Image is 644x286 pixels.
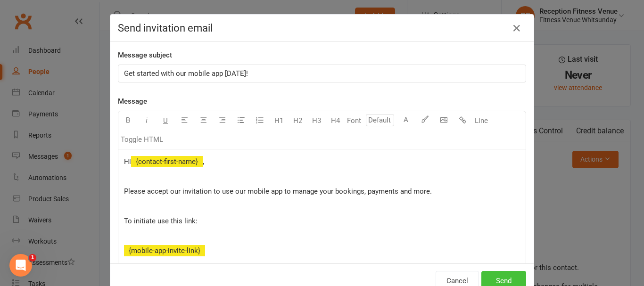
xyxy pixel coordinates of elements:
[9,254,32,277] iframe: Intercom live chat
[509,21,524,36] button: Close
[118,96,147,107] label: Message
[118,49,172,61] label: Message subject
[307,111,326,130] button: H3
[124,187,432,196] span: Please accept our invitation to use our mobile app to manage your bookings, payments and more.
[124,217,198,225] span: To initiate use this link:
[288,111,307,130] button: H2
[163,116,168,125] span: U
[124,157,131,166] span: Hi
[396,111,415,130] button: A
[29,254,36,261] span: 1
[118,130,165,149] button: Toggle HTML
[366,114,394,126] input: Default
[118,22,526,34] h4: Send invitation email
[156,111,175,130] button: U
[472,111,491,130] button: Line
[124,69,248,78] span: Get started with our mobile app [DATE]!
[345,111,363,130] button: Font
[269,111,288,130] button: H1
[203,157,204,166] span: ,
[326,111,345,130] button: H4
